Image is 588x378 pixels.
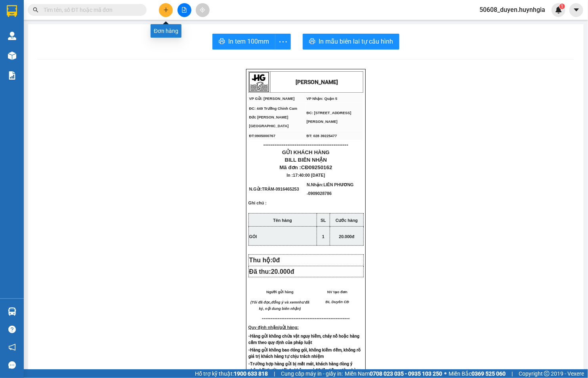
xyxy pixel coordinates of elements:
[444,372,447,375] span: ⚪️
[561,4,563,9] span: 1
[309,38,315,46] span: printer
[370,370,442,377] strong: 0708 023 035 - 0935 103 250
[60,26,91,30] span: VP Nhận: Quận 5
[303,34,399,50] button: printerIn mẫu biên lai tự cấu hình
[17,53,102,59] span: ----------------------------------------------
[249,268,294,275] span: Đã thu:
[8,326,16,333] span: question-circle
[307,97,338,101] span: VP Nhận: Quận 5
[293,173,325,178] span: 17:40:00 [DATE]
[472,370,506,377] strong: 0369 525 060
[60,46,91,50] span: ĐT: 028 39225477
[307,182,353,196] span: LIÊN PHƯƠNG -
[33,7,38,13] span: search
[307,182,353,196] span: N.Nhận:
[248,334,359,345] strong: -Hàng gửi không chứa vật nguy hiểm, cháy nổ hoặc hàng cấm theo quy định của pháp luật
[544,371,550,376] span: copyright
[301,164,332,170] span: CĐ09250162
[249,257,283,263] span: Thu hộ:
[249,187,299,191] span: N.Gửi:
[319,36,393,46] span: In mẫu biên lai tự cấu hình
[200,7,205,13] span: aim
[60,34,105,42] span: ĐC: [STREET_ADDRESS][PERSON_NAME]
[159,3,173,17] button: plus
[473,5,552,15] span: 50608_duyen.huynhgia
[276,187,299,191] span: 0916465253
[8,361,16,369] span: message
[449,369,506,378] span: Miền Bắc
[281,369,343,378] span: Cung cấp máy in - giấy in:
[336,218,358,223] strong: Cước hàng
[3,26,49,30] span: VP Gửi: [PERSON_NAME]
[234,370,268,377] strong: 1900 633 818
[196,3,210,17] button: aim
[512,369,513,378] span: |
[228,36,269,46] span: In tem 100mm
[266,290,294,294] span: Người gửi hàng
[195,369,268,378] span: Hỗ trợ kỹ thuật:
[8,307,16,316] img: warehouse-icon
[3,32,51,44] span: ĐC: 449 Trường Chinh Cam Đức [PERSON_NAME][GEOGRAPHIC_DATA]
[8,71,16,80] img: solution-icon
[267,315,350,321] span: -----------------------------------------------
[163,7,169,13] span: plus
[249,72,269,92] img: logo
[3,46,29,50] span: ĐT:0905000767
[279,164,332,170] span: Mã đơn :
[249,97,295,101] span: VP Gửi: [PERSON_NAME]
[248,347,361,359] strong: -Hàng gửi không bao đóng gói, không kiểm đếm, không rõ giá trị khách hàng tự chịu trách nhiệm
[8,32,16,40] img: warehouse-icon
[326,300,349,304] span: ĐL Duyên CĐ
[8,52,16,60] img: warehouse-icon
[559,4,565,9] sup: 1
[3,3,23,23] img: logo
[555,6,562,13] img: icon-new-feature
[263,141,348,148] span: ----------------------------------------------
[274,187,299,191] span: -
[569,3,583,17] button: caret-down
[248,325,299,330] strong: Quy định nhận/gửi hàng:
[262,187,274,191] span: TRÂM
[308,191,332,196] span: 0909028786
[275,34,291,50] button: more
[285,157,327,163] span: BILL BIÊN NHẬN
[296,79,338,85] strong: [PERSON_NAME]
[249,107,297,128] span: ĐC: 449 Trường Chinh Cam Đức [PERSON_NAME][GEOGRAPHIC_DATA]
[8,344,16,351] span: notification
[46,10,94,17] strong: [PERSON_NAME]
[250,300,297,304] em: (Tôi đã đọc,đồng ý và xem
[44,6,137,14] input: Tìm tên, số ĐT hoặc mã đơn
[7,5,17,17] img: logo-vxr
[573,6,580,13] span: caret-down
[307,111,351,124] span: ĐC: [STREET_ADDRESS][PERSON_NAME]
[259,300,309,311] em: như đã ký, nội dung biên nhận)
[327,290,347,294] span: NV tạo đơn
[271,268,294,275] span: 20.000đ
[339,234,354,239] span: 20.000đ
[345,369,442,378] span: Miền Nam
[307,134,337,138] span: ĐT: 028 39225477
[248,200,267,212] span: Ghi chú :
[282,149,330,155] span: GỬI KHÁCH HÀNG
[275,37,290,47] span: more
[274,369,275,378] span: |
[219,38,225,46] span: printer
[181,7,187,13] span: file-add
[273,257,280,263] span: 0đ
[178,3,191,17] button: file-add
[322,234,325,239] span: 1
[249,134,275,138] span: ĐT:0905000767
[321,218,326,223] strong: SL
[249,234,257,239] span: GÓI
[262,315,267,321] span: ---
[212,34,275,50] button: printerIn tem 100mm
[287,173,325,178] span: In :
[273,218,292,223] strong: Tên hàng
